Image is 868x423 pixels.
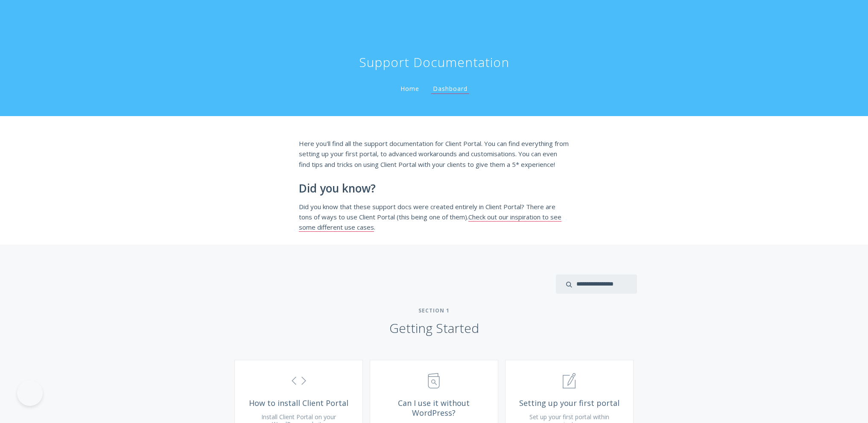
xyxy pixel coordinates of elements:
input: search input [556,274,637,294]
h1: Support Documentation [359,54,509,71]
span: Can I use it without WordPress? [383,398,485,417]
a: Home [399,85,421,93]
a: Dashboard [431,85,469,94]
p: Did you know that these support docs were created entirely in Client Portal? There are tons of wa... [299,201,570,233]
span: Setting up your first portal [518,398,620,408]
span: How to install Client Portal [248,398,350,408]
iframe: Toggle Customer Support [17,380,43,406]
h2: Did you know? [299,182,570,195]
p: Here you'll find all the support documentation for Client Portal. You can find everything from se... [299,138,570,169]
